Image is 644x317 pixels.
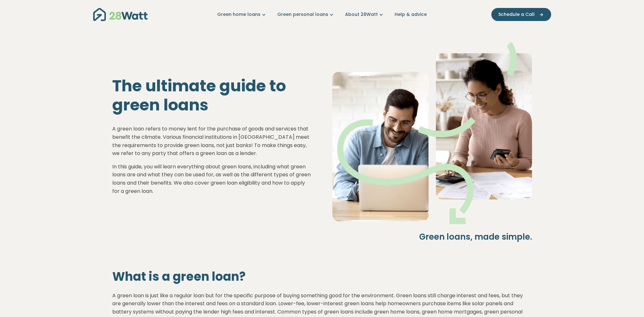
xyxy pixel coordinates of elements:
a: Green personal loans [277,11,335,18]
p: In this guide, you will learn everything about green loans, including what green loans are and wh... [112,163,312,195]
nav: Main navigation [93,6,551,23]
p: A green loan refers to money lent for the purchase of goods and services that benefit the climate... [112,125,312,157]
button: Schedule a Call [491,8,551,21]
h2: What is a green loan? [112,269,532,284]
h1: The ultimate guide to green loans [112,76,312,115]
a: Green home loans [217,11,267,18]
img: 28Watt [93,8,148,21]
span: Schedule a Call [498,11,535,18]
h4: Green loans, made simple. [332,232,532,243]
a: Help & advice [395,11,427,18]
a: About 28Watt [345,11,384,18]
